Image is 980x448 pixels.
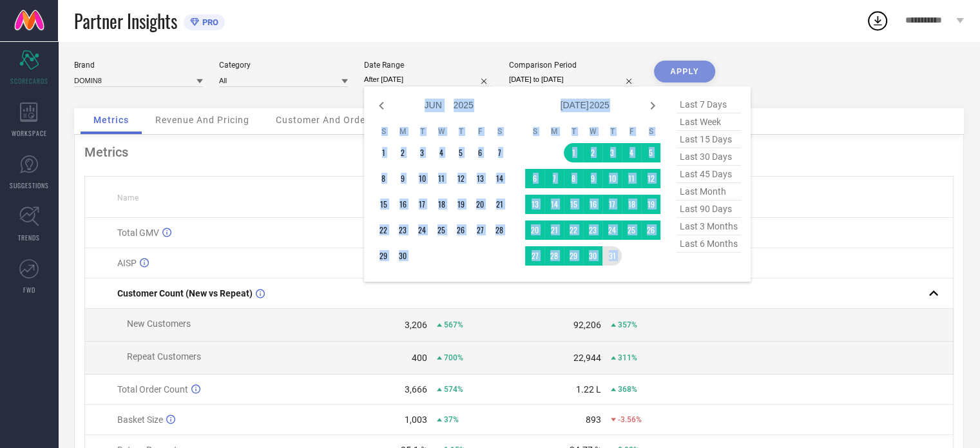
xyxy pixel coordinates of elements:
span: Customer And Orders [276,115,374,125]
td: Sun Jun 01 2025 [374,143,393,162]
td: Thu Jun 26 2025 [451,220,470,240]
td: Fri Jul 25 2025 [622,220,641,240]
span: WORKSPACE [12,128,47,138]
td: Fri Jul 11 2025 [622,169,641,188]
td: Thu Jul 24 2025 [602,220,622,240]
span: 357% [618,320,637,329]
th: Saturday [490,126,509,137]
span: last 7 days [677,96,741,113]
td: Mon Jun 23 2025 [393,220,412,240]
div: 1.22 L [576,384,601,394]
td: Mon Jul 28 2025 [544,246,564,266]
span: SUGGESTIONS [10,180,49,190]
th: Sunday [374,126,393,137]
td: Tue Jul 15 2025 [564,195,583,214]
td: Wed Jul 16 2025 [583,195,602,214]
td: Sun Jun 22 2025 [374,220,393,240]
td: Tue Jun 10 2025 [412,169,432,188]
span: -3.56% [618,415,642,424]
td: Wed Jun 25 2025 [432,220,451,240]
td: Mon Jul 14 2025 [544,195,564,214]
span: 700% [444,353,463,362]
td: Sat Jul 05 2025 [641,143,660,162]
td: Mon Jul 21 2025 [544,220,564,240]
span: 567% [444,320,463,329]
div: Brand [74,61,203,70]
th: Tuesday [412,126,432,137]
td: Mon Jul 07 2025 [544,169,564,188]
td: Sun Jul 06 2025 [525,169,544,188]
span: 37% [444,415,459,424]
div: 1,003 [405,414,427,425]
span: Partner Insights [74,8,177,34]
input: Select date range [364,73,493,86]
td: Thu Jul 17 2025 [602,195,622,214]
th: Thursday [451,126,470,137]
span: New Customers [127,318,191,329]
th: Tuesday [564,126,583,137]
div: Next month [645,98,660,113]
td: Sun Jul 13 2025 [525,195,544,214]
input: Select comparison period [509,73,638,86]
td: Thu Jun 12 2025 [451,169,470,188]
td: Mon Jun 16 2025 [393,195,412,214]
span: Customer Count (New vs Repeat) [117,288,253,298]
td: Sun Jul 20 2025 [525,220,544,240]
span: last 3 months [677,218,741,235]
td: Wed Jun 11 2025 [432,169,451,188]
span: last week [677,113,741,131]
div: Metrics [84,144,954,160]
span: Revenue And Pricing [155,115,249,125]
th: Thursday [602,126,622,137]
div: 22,944 [573,353,601,363]
span: 574% [444,385,463,394]
span: last 45 days [677,166,741,183]
span: Basket Size [117,414,163,425]
span: TRENDS [18,233,40,242]
div: Previous month [374,98,389,113]
div: 893 [586,414,601,425]
td: Fri Jun 06 2025 [470,143,490,162]
span: Total GMV [117,228,159,238]
span: 368% [618,385,637,394]
th: Wednesday [583,126,602,137]
span: last 6 months [677,235,741,253]
span: last 90 days [677,200,741,218]
span: last 30 days [677,148,741,166]
td: Fri Jun 13 2025 [470,169,490,188]
td: Tue Jul 08 2025 [564,169,583,188]
span: Repeat Customers [127,351,201,362]
th: Wednesday [432,126,451,137]
td: Tue Jul 01 2025 [564,143,583,162]
td: Fri Jul 18 2025 [622,195,641,214]
td: Thu Jul 10 2025 [602,169,622,188]
th: Friday [470,126,490,137]
span: 311% [618,353,637,362]
td: Sat Jul 19 2025 [641,195,660,214]
th: Sunday [525,126,544,137]
td: Wed Jul 30 2025 [583,246,602,266]
td: Thu Jun 19 2025 [451,195,470,214]
th: Friday [622,126,641,137]
td: Sat Jun 14 2025 [490,169,509,188]
td: Fri Jul 04 2025 [622,143,641,162]
span: last 15 days [677,131,741,148]
td: Tue Jul 22 2025 [564,220,583,240]
td: Wed Jun 18 2025 [432,195,451,214]
div: 3,206 [405,320,427,330]
span: FWD [23,285,35,295]
td: Sun Jul 27 2025 [525,246,544,266]
span: SCORECARDS [10,76,48,86]
div: Category [219,61,348,70]
th: Saturday [641,126,660,137]
td: Sat Jul 12 2025 [641,169,660,188]
td: Mon Jun 02 2025 [393,143,412,162]
td: Fri Jun 27 2025 [470,220,490,240]
td: Mon Jun 30 2025 [393,246,412,266]
td: Sat Jun 28 2025 [490,220,509,240]
td: Sat Jul 26 2025 [641,220,660,240]
span: Name [117,193,139,202]
td: Tue Jun 03 2025 [412,143,432,162]
td: Sun Jun 08 2025 [374,169,393,188]
td: Thu Jul 31 2025 [602,246,622,266]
